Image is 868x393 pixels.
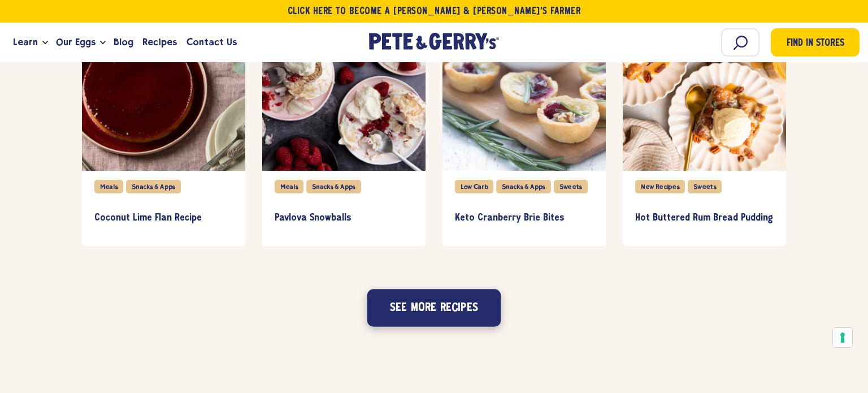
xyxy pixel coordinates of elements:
[635,180,685,193] div: New Recipes
[635,212,774,224] h3: Hot Buttered Rum Bread Pudding
[275,212,413,224] h3: Pavlova Snowballs
[186,35,237,49] span: Contact Us
[182,27,241,58] a: Contact Us
[442,6,606,246] div: item
[42,41,48,45] button: Open the dropdown menu for Learn
[56,35,96,49] span: Our Eggs
[771,28,860,57] a: Find in Stores
[138,27,181,58] a: Recipes
[100,41,106,45] button: Open the dropdown menu for Our Eggs
[455,180,493,193] div: Low Carb
[833,328,852,347] button: Your consent preferences for tracking technologies
[126,180,181,193] div: Snacks & Apps
[455,202,593,235] a: Keto Cranberry Brie Bites
[688,180,722,193] div: Sweets
[306,180,361,193] div: Snacks & Apps
[114,35,133,49] span: Blog
[82,6,245,246] div: item
[8,27,42,58] a: Learn
[142,35,177,49] span: Recipes
[496,180,551,193] div: Snacks & Apps
[367,289,501,326] button: See more recipes
[275,180,303,193] div: Meals
[13,35,38,49] span: Learn
[623,6,786,246] div: item
[109,27,138,58] a: Blog
[635,202,774,235] a: Hot Buttered Rum Bread Pudding
[275,202,413,235] a: Pavlova Snowballs
[94,180,123,193] div: Meals
[94,202,233,235] a: Coconut Lime Flan Recipe
[787,36,844,51] span: Find in Stores
[94,212,233,224] h3: Coconut Lime Flan Recipe
[721,28,759,57] input: Search
[554,180,588,193] div: Sweets
[262,6,426,246] div: item
[51,27,100,58] a: Our Eggs
[455,212,593,224] h3: Keto Cranberry Brie Bites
